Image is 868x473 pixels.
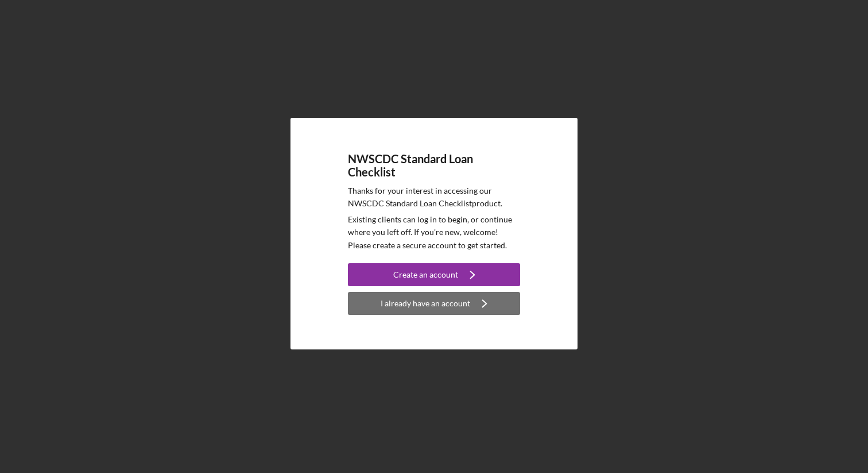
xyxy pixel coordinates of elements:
a: Create an account [348,263,520,289]
button: I already have an account [348,292,520,315]
button: Create an account [348,263,520,286]
p: Thanks for your interest in accessing our NWSCDC Standard Loan Checklist product. [348,184,520,210]
h4: NWSCDC Standard Loan Checklist [348,152,520,179]
p: Existing clients can log in to begin, or continue where you left off. If you're new, welcome! Ple... [348,213,520,252]
div: I already have an account [381,292,470,315]
div: Create an account [393,263,458,286]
